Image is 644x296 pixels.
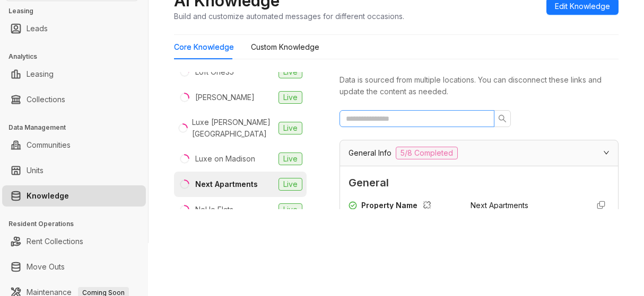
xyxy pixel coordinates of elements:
[8,123,148,132] h3: Data Management
[2,256,146,277] li: Move Outs
[27,134,71,156] a: Communities
[555,1,610,12] span: Edit Knowledge
[8,6,148,16] h3: Leasing
[279,203,302,216] span: Live
[2,134,146,156] li: Communities
[396,147,458,159] span: 5/8 Completed
[603,149,610,156] span: expanded
[8,52,148,61] h3: Analytics
[195,153,255,165] div: Luxe on Madison
[195,92,255,103] div: [PERSON_NAME]
[349,147,391,159] span: General Info
[8,219,148,229] h3: Resident Operations
[279,122,302,134] span: Live
[2,64,146,85] li: Leasing
[27,64,54,85] a: Leasing
[471,201,528,210] span: Next Apartments
[27,256,65,277] a: Move Outs
[195,204,233,216] div: NoHo Flats
[27,18,48,39] a: Leads
[195,178,258,190] div: Next Apartments
[361,200,458,213] div: Property Name
[279,66,302,78] span: Live
[340,74,619,97] div: Data is sourced from multiple locations. You can disconnect these links and update the content as...
[174,11,404,22] div: Build and customize automated messages for different occasions.
[340,140,618,166] div: General Info5/8 Completed
[27,89,65,110] a: Collections
[349,175,610,191] span: General
[2,231,146,252] li: Rent Collections
[251,41,319,53] div: Custom Knowledge
[2,18,146,39] li: Leads
[192,116,274,140] div: Luxe [PERSON_NAME][GEOGRAPHIC_DATA]
[195,66,234,78] div: Loft One35
[27,231,83,252] a: Rent Collections
[2,89,146,110] li: Collections
[2,185,146,207] li: Knowledge
[174,41,234,53] div: Core Knowledge
[27,160,43,181] a: Units
[279,153,302,165] span: Live
[279,178,302,191] span: Live
[27,185,69,207] a: Knowledge
[498,114,507,123] span: search
[279,91,302,104] span: Live
[2,160,146,181] li: Units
